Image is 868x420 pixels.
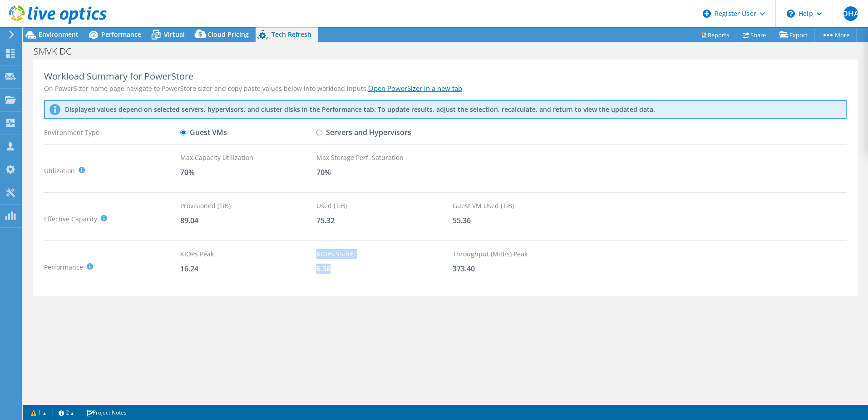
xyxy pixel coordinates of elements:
[453,249,589,259] div: Throughput (MiB/s) Peak
[180,249,316,259] div: KIOPs Peak
[787,10,795,18] svg: \n
[773,28,815,42] a: Export
[44,71,847,82] div: Workload Summary for PowerStore
[180,130,186,135] input: Guest VMs
[180,153,316,163] div: Max Capacity Utilization
[80,407,133,418] a: Project Notes
[316,249,453,259] div: KIOPs 95th%
[25,407,53,418] a: 1
[316,130,322,135] input: Servers and Hypervisors
[207,30,249,39] span: Cloud Pricing
[180,125,227,140] label: Guest VMs
[453,215,589,225] div: 55.36
[101,30,141,39] span: Performance
[44,125,180,140] div: Environment Type
[316,264,453,274] div: 6.36
[180,264,316,274] div: 16.24
[316,167,453,177] div: 70%
[271,30,311,39] span: Tech Refresh
[44,153,180,189] div: Utilization
[316,153,453,163] div: Max Storage Perf. Saturation
[453,201,589,211] div: Guest VM Used (TiB)
[736,28,773,42] a: Share
[180,167,316,177] div: 70%
[180,201,316,211] div: Provisioned (TiB)
[164,30,185,39] span: Virtual
[44,249,180,285] div: Performance
[30,46,85,56] h1: SMVK DC
[814,28,857,42] a: More
[316,215,453,225] div: 75.32
[453,264,589,274] div: 373.40
[693,28,736,42] a: Reports
[180,215,316,225] div: 89.04
[44,201,180,237] div: Effective Capacity
[316,201,453,211] div: Used (TiB)
[368,84,462,93] a: Open PowerSizer in a new tab
[316,125,411,140] label: Servers and Hypervisors
[44,84,847,93] div: On PowerSizer home page navigate to PowerStore sizer and copy paste values below into workload in...
[52,407,80,418] a: 2
[39,30,79,39] span: Environment
[65,105,496,114] p: Displayed values depend on selected servers, hypervisors, and cluster disks in the Performance ta...
[843,6,858,21] span: OHA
